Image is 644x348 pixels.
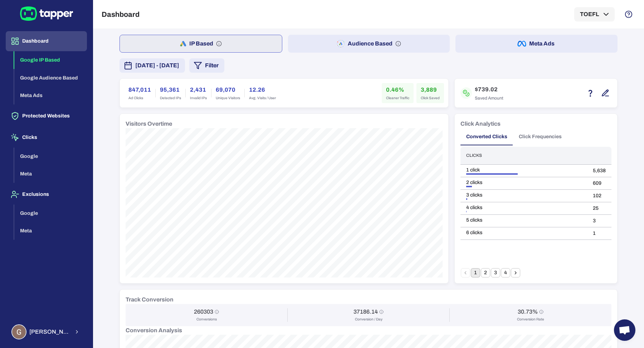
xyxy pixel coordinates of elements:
[386,96,409,101] span: Cleaner Traffic
[421,96,440,101] span: Click Saved
[190,96,207,101] span: Invalid IPs
[386,86,409,94] h6: 0.46%
[14,204,87,222] button: Google
[14,148,87,165] button: Google
[475,95,503,101] span: Saved Amount
[511,268,520,277] button: Go to next page
[587,227,611,240] td: 1
[119,35,282,53] button: IP Based
[215,310,219,314] svg: Conversions
[475,85,503,94] h6: $739.02
[216,86,240,94] h6: 69,070
[14,170,87,177] a: Meta
[6,322,87,342] button: Guillaume Lebelle[PERSON_NAME] Lebelle
[587,202,611,214] td: 25
[466,167,581,173] div: 1 click
[196,317,217,322] span: Conversions
[14,227,87,233] a: Meta
[460,147,587,164] th: Clicks
[288,35,450,53] button: Audience Based
[491,268,500,277] button: Go to page 3
[6,127,87,148] button: Clicks
[126,326,611,335] h6: Conversion Analysis
[466,192,581,198] div: 3 clicks
[6,38,87,44] a: Dashboard
[14,222,87,240] button: Meta
[119,58,185,73] button: [DATE] - [DATE]
[466,204,581,211] div: 4 clicks
[194,308,213,315] h6: 260303
[574,7,615,21] button: TOEFL
[587,214,611,227] td: 3
[14,92,87,98] a: Meta Ads
[587,164,611,177] td: 5,638
[29,328,70,335] span: [PERSON_NAME] Lebelle
[6,106,87,126] button: Protected Websites
[6,112,87,119] a: Protected Websites
[135,61,179,70] span: [DATE] - [DATE]
[216,41,222,47] svg: IP based: Search, Display, and Shopping.
[395,41,401,47] svg: Audience based: Search, Display, Shopping, Video Performance Max, Demand Generation
[189,58,224,73] button: Filter
[14,165,87,183] button: Meta
[249,86,276,94] h6: 12.26
[126,120,172,128] h6: Visitors Overtime
[614,319,635,341] a: Open chat
[160,86,181,94] h6: 95,361
[460,268,521,277] nav: pagination navigation
[6,184,87,204] button: Exclusions
[379,310,384,314] svg: Conversion / Day
[6,134,87,140] a: Clicks
[128,96,151,101] span: Ad Clicks
[584,87,596,99] button: Estimation based on the quantity of invalid click x cost-per-click.
[160,96,181,101] span: Detected IPs
[128,86,151,94] h6: 847,011
[355,317,382,322] span: Conversion / Day
[466,217,581,223] div: 5 clicks
[471,268,480,277] button: page 1
[517,317,544,322] span: Conversion Rate
[102,10,140,19] h5: Dashboard
[216,96,240,101] span: Unique Visitors
[501,268,510,277] button: Go to page 4
[539,310,543,314] svg: Conversion Rate
[14,74,87,80] a: Google Audience Based
[14,87,87,105] button: Meta Ads
[190,86,207,94] h6: 2,431
[587,189,611,202] td: 102
[14,69,87,87] button: Google Audience Based
[587,177,611,189] td: 609
[14,57,87,63] a: Google IP Based
[421,86,440,94] h6: 3,889
[126,295,174,304] h6: Track Conversion
[460,128,513,145] button: Converted Clicks
[466,179,581,186] div: 2 clicks
[14,209,87,216] a: Google
[455,35,618,53] button: Meta Ads
[518,308,538,315] h6: 30.73%
[12,325,26,339] img: Guillaume Lebelle
[466,229,581,236] div: 6 clicks
[6,191,87,197] a: Exclusions
[481,268,490,277] button: Go to page 2
[6,31,87,51] button: Dashboard
[14,153,87,159] a: Google
[14,51,87,69] button: Google IP Based
[249,96,276,101] span: Avg. Visits / User
[460,120,501,128] h6: Click Analytics
[513,128,567,145] button: Click Frequencies
[353,308,378,315] h6: 37186.14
